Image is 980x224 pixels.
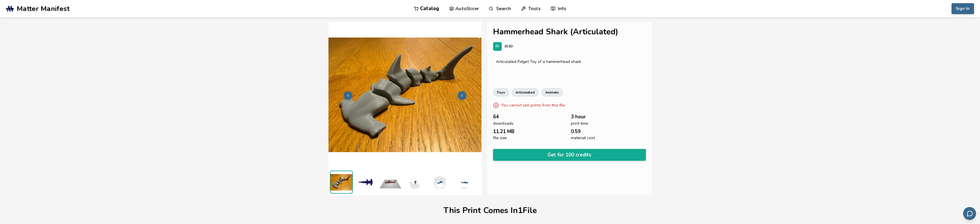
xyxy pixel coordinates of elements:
button: Send feedback via email [963,207,976,220]
span: Matter Manifest [17,5,69,13]
span: downloads [493,121,513,126]
div: Articulated Fidget Toy of a hammerhead shark [496,59,643,64]
img: 1_Print_Preview [379,171,402,194]
span: print time [571,121,588,126]
p: You cannot sell prints from this file [501,102,565,108]
span: material cost [571,136,595,140]
a: articulated [512,88,539,96]
span: 64 [493,114,499,120]
button: Sign In [951,3,974,14]
h1: This Print Comes In 1 File [443,206,537,215]
h1: Hammerhead Shark (Articulated) [493,27,646,36]
span: JD [495,44,499,48]
span: 0.59 [571,129,581,134]
a: animals [541,88,563,96]
p: JD3D [505,43,513,49]
img: 1_3D_Dimensions [428,171,451,194]
button: Get for 100 credits [493,149,646,161]
span: 3 hour [571,114,586,120]
span: file size [493,136,507,140]
a: toys [493,88,509,96]
span: 11.21 MB [493,129,514,134]
img: 1_3D_Dimensions [403,171,426,194]
img: 1_3D_Dimensions [452,171,475,194]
